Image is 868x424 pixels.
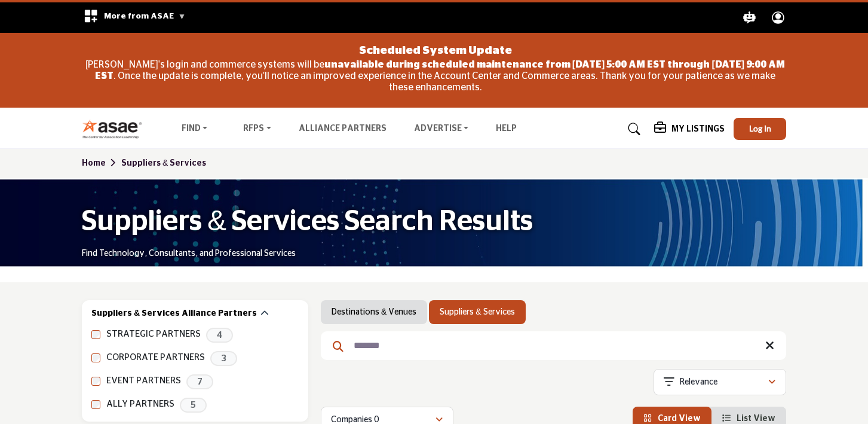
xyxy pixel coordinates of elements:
p: [PERSON_NAME]'s login and commerce systems will be . Once the update is complete, you'll notice a... [85,59,786,94]
a: Help [496,124,517,133]
input: CORPORATE PARTNERS checkbox [91,353,100,362]
span: 3 [210,351,237,366]
h2: Suppliers & Services Alliance Partners [91,308,257,320]
span: 4 [206,328,233,343]
h1: Suppliers & Services Search Results [82,203,533,240]
span: List View [737,414,775,423]
a: Home [82,159,121,167]
div: Scheduled System Update [85,39,786,59]
span: Log In [749,123,771,133]
span: More from ASAE [104,12,186,20]
a: View List [722,414,775,423]
input: EVENT PARTNERS checkbox [91,377,100,386]
a: Search [617,120,648,139]
span: 7 [186,374,213,389]
span: Card View [658,414,701,423]
div: More from ASAE [76,2,194,33]
input: ALLY PARTNERS checkbox [91,400,100,409]
span: 5 [180,398,207,413]
img: Site Logo [82,119,148,139]
input: STRATEGIC PARTNERS checkbox [91,330,100,339]
button: Relevance [654,369,786,395]
input: Search Keyword [321,331,786,360]
a: View Card [643,414,701,423]
a: Alliance Partners [299,124,387,133]
a: RFPs [235,121,280,138]
button: Log In [734,118,786,140]
p: Relevance [680,377,717,389]
h5: My Listings [671,124,725,135]
a: Find [173,121,216,138]
div: My Listings [654,122,725,136]
label: ALLY PARTNERS [106,398,174,411]
a: Destinations & Venues [332,306,416,318]
label: EVENT PARTNERS [106,374,181,388]
label: STRATEGIC PARTNERS [106,328,201,341]
a: Suppliers & Services [440,306,514,318]
p: Find Technology, Consultants, and Professional Services [82,248,296,260]
a: Suppliers & Services [121,159,206,167]
label: CORPORATE PARTNERS [106,351,205,365]
strong: unavailable during scheduled maintenance from [DATE] 5:00 AM EST through [DATE] 9:00 AM EST [95,60,785,81]
a: Advertise [406,121,477,138]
